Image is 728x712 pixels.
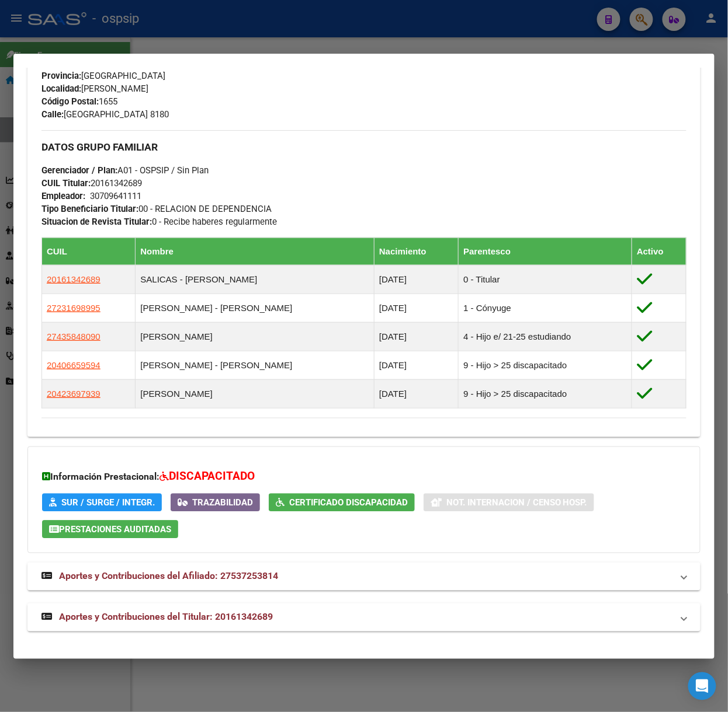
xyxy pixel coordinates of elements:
td: [DATE] [375,351,459,379]
td: SALICAS - [PERSON_NAME] [136,265,375,294]
strong: Código Postal: [41,96,99,107]
strong: Teléfono Particular: [41,58,119,68]
td: [DATE] [375,322,459,351]
strong: Provincia: [41,71,81,81]
td: 1 - Cónyuge [459,294,632,322]
div: Open Intercom Messenger [688,672,716,700]
th: Parentesco [459,238,632,265]
span: 27435848090 [47,331,100,341]
td: [DATE] [375,265,459,294]
span: Trazabilidad [192,498,253,508]
th: Nombre [136,238,375,265]
span: Certificado Discapacidad [289,498,408,508]
span: 1655 [41,96,117,107]
span: [GEOGRAPHIC_DATA] 8180 [41,109,169,120]
span: Aportes y Contribuciones del Titular: 20161342689 [59,612,273,623]
td: [DATE] [375,379,459,408]
span: Aportes y Contribuciones del Afiliado: 27537253814 [59,571,278,582]
h3: DATOS GRUPO FAMILIAR [41,141,687,153]
mat-expansion-panel-header: Aportes y Contribuciones del Titular: 20161342689 [27,603,701,631]
th: CUIL [42,238,136,265]
th: Nacimiento [375,238,459,265]
span: SUR / SURGE / INTEGR. [61,498,155,508]
td: 0 - Titular [459,265,632,294]
strong: Tipo Beneficiario Titular: [41,204,138,214]
strong: Gerenciador / Plan: [41,165,117,176]
span: 20161342689 [41,178,142,189]
span: 20161342689 [47,274,100,284]
strong: CUIL Titular: [41,178,91,189]
h3: Información Prestacional: [42,468,686,485]
span: [GEOGRAPHIC_DATA] [41,71,165,81]
button: Certificado Discapacidad [269,494,415,512]
th: Activo [632,238,687,265]
span: 0 - Recibe haberes regularmente [41,217,277,227]
strong: Localidad: [41,83,81,94]
button: Not. Internacion / Censo Hosp. [424,494,594,512]
span: 20406659594 [47,360,100,370]
strong: Calle: [41,109,64,120]
td: [PERSON_NAME] [136,322,375,351]
span: A01 - OSPSIP / Sin Plan [41,165,209,176]
td: [PERSON_NAME] - [PERSON_NAME] [136,294,375,322]
td: 9 - Hijo > 25 discapacitado [459,351,632,379]
td: [PERSON_NAME] - [PERSON_NAME] [136,351,375,379]
button: Trazabilidad [171,494,260,512]
button: Prestaciones Auditadas [42,521,178,539]
strong: Empleador: [41,191,85,201]
mat-expansion-panel-header: Aportes y Contribuciones del Afiliado: 27537253814 [27,563,701,591]
div: 30709641111 [90,190,141,203]
td: [DATE] [375,294,459,322]
span: 27231698995 [47,303,100,313]
strong: Situacion de Revista Titular: [41,217,152,227]
td: [PERSON_NAME] [136,379,375,408]
td: 4 - Hijo e/ 21-25 estudiando [459,322,632,351]
button: SUR / SURGE / INTEGR. [42,494,162,512]
span: Not. Internacion / Censo Hosp. [446,498,587,508]
span: 00 - RELACION DE DEPENDENCIA [41,204,272,214]
span: 20423697939 [47,389,100,399]
span: DISCAPACITADO [169,469,255,483]
span: [PERSON_NAME] [41,83,148,94]
td: 9 - Hijo > 25 discapacitado [459,379,632,408]
span: Prestaciones Auditadas [59,525,171,535]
